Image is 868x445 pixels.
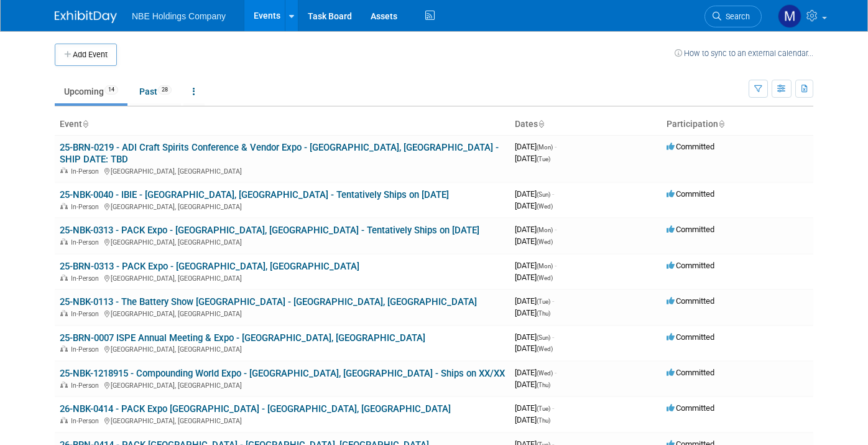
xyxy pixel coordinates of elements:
[718,119,724,129] a: Sort by Participation Type
[55,114,510,135] th: Event
[60,142,499,165] a: 25-BRN-0219 - ADI Craft Spirits Conference & Vendor Expo - [GEOGRAPHIC_DATA], [GEOGRAPHIC_DATA] -...
[552,332,554,342] span: -
[60,332,425,344] a: 25-BRN-0007 ISPE Annual Meeting & Expo - [GEOGRAPHIC_DATA], [GEOGRAPHIC_DATA]
[538,119,544,129] a: Sort by Start Date
[552,296,554,306] span: -
[667,332,714,342] span: Committed
[71,167,103,176] span: In-Person
[721,12,750,21] span: Search
[60,166,505,176] div: [GEOGRAPHIC_DATA], [GEOGRAPHIC_DATA]
[515,154,550,163] span: [DATE]
[104,85,118,95] span: 14
[537,310,550,317] span: (Thu)
[60,380,505,390] div: [GEOGRAPHIC_DATA], [GEOGRAPHIC_DATA]
[667,403,714,413] span: Committed
[537,227,553,233] span: (Mon)
[667,142,714,151] span: Committed
[537,274,553,281] span: (Wed)
[71,238,103,246] span: In-Person
[60,238,68,245] img: In-Person Event
[667,189,714,199] span: Committed
[60,201,505,211] div: [GEOGRAPHIC_DATA], [GEOGRAPHIC_DATA]
[537,370,553,377] span: (Wed)
[552,403,554,413] span: -
[130,80,181,103] a: Past28
[515,380,550,389] span: [DATE]
[667,225,714,234] span: Committed
[537,191,550,198] span: (Sun)
[60,310,68,316] img: In-Person Event
[60,225,479,236] a: 25-NBK-0313 - PACK Expo - [GEOGRAPHIC_DATA], [GEOGRAPHIC_DATA] - Tentatively Ships on [DATE]
[71,274,103,283] span: In-Person
[778,4,801,28] img: Morgan Goddard
[555,225,556,234] span: -
[515,237,553,246] span: [DATE]
[555,261,556,270] span: -
[55,44,117,66] button: Add Event
[60,415,505,425] div: [GEOGRAPHIC_DATA], [GEOGRAPHIC_DATA]
[71,310,103,318] span: In-Person
[60,345,68,352] img: In-Person Event
[537,345,553,352] span: (Wed)
[55,80,127,103] a: Upcoming14
[60,296,477,307] a: 25-NBK-0113 - The Battery Show [GEOGRAPHIC_DATA] - [GEOGRAPHIC_DATA], [GEOGRAPHIC_DATA]
[537,156,550,162] span: (Tue)
[510,114,662,135] th: Dates
[515,225,556,234] span: [DATE]
[60,203,68,209] img: In-Person Event
[537,203,553,210] span: (Wed)
[71,417,103,425] span: In-Person
[515,273,553,282] span: [DATE]
[537,405,550,412] span: (Tue)
[71,382,103,390] span: In-Person
[662,114,813,135] th: Participation
[60,167,68,174] img: In-Person Event
[515,403,554,413] span: [DATE]
[552,189,554,199] span: -
[537,334,550,341] span: (Sun)
[82,119,88,129] a: Sort by Event Name
[158,85,172,95] span: 28
[60,417,68,423] img: In-Person Event
[60,274,68,281] img: In-Person Event
[537,263,553,269] span: (Mon)
[515,308,550,317] span: [DATE]
[132,11,226,21] span: NBE Holdings Company
[60,237,505,246] div: [GEOGRAPHIC_DATA], [GEOGRAPHIC_DATA]
[537,417,550,424] span: (Thu)
[555,368,556,377] span: -
[515,344,553,353] span: [DATE]
[537,382,550,388] span: (Thu)
[555,142,556,151] span: -
[515,189,554,199] span: [DATE]
[60,344,505,354] div: [GEOGRAPHIC_DATA], [GEOGRAPHIC_DATA]
[667,261,714,270] span: Committed
[60,189,449,200] a: 25-NBK-0040 - IBIE - [GEOGRAPHIC_DATA], [GEOGRAPHIC_DATA] - Tentatively Ships on [DATE]
[704,6,762,27] a: Search
[667,296,714,306] span: Committed
[60,261,359,272] a: 25-BRN-0313 - PACK Expo - [GEOGRAPHIC_DATA], [GEOGRAPHIC_DATA]
[515,332,554,342] span: [DATE]
[515,142,556,151] span: [DATE]
[515,368,556,377] span: [DATE]
[667,368,714,377] span: Committed
[71,203,103,211] span: In-Person
[60,308,505,318] div: [GEOGRAPHIC_DATA], [GEOGRAPHIC_DATA]
[60,403,451,415] a: 26-NBK-0414 - PACK Expo [GEOGRAPHIC_DATA] - [GEOGRAPHIC_DATA], [GEOGRAPHIC_DATA]
[537,144,553,151] span: (Mon)
[515,296,554,306] span: [DATE]
[55,11,117,23] img: ExhibitDay
[537,238,553,245] span: (Wed)
[60,273,505,283] div: [GEOGRAPHIC_DATA], [GEOGRAPHIC_DATA]
[515,261,556,270] span: [DATE]
[675,49,813,58] a: How to sync to an external calendar...
[60,382,68,388] img: In-Person Event
[515,201,553,210] span: [DATE]
[515,415,550,424] span: [DATE]
[537,298,550,305] span: (Tue)
[71,345,103,354] span: In-Person
[60,368,505,379] a: 25-NBK-1218915 - Compounding World Expo - [GEOGRAPHIC_DATA], [GEOGRAPHIC_DATA] - Ships on XX/XX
